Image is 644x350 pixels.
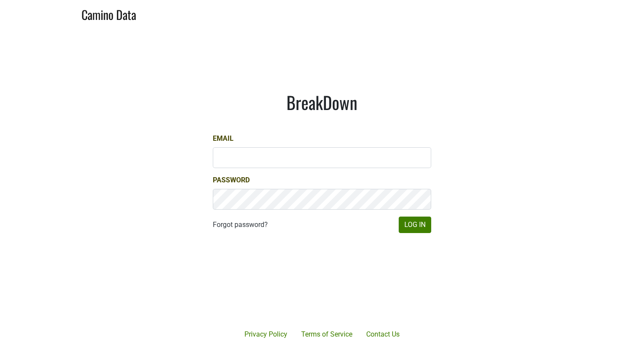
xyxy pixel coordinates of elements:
[213,92,431,113] h1: BreakDown
[213,133,234,144] label: Email
[213,220,268,230] a: Forgot password?
[359,326,407,343] a: Contact Us
[213,175,250,185] label: Password
[81,3,136,24] a: Camino Data
[294,326,359,343] a: Terms of Service
[237,326,294,343] a: Privacy Policy
[399,217,431,233] button: Log In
